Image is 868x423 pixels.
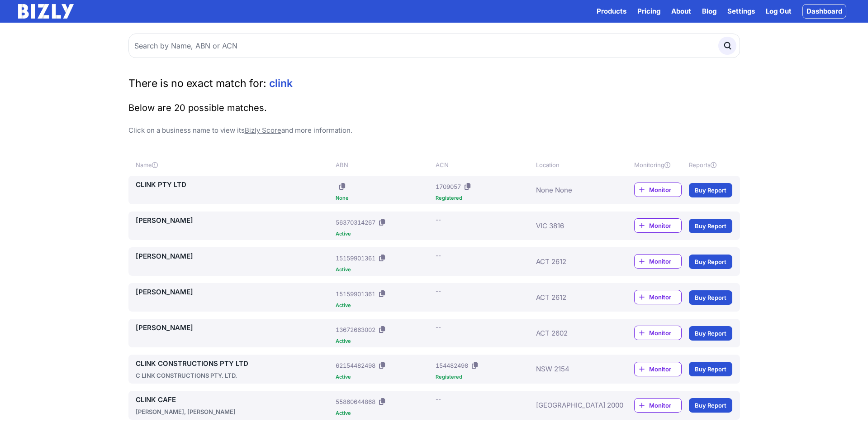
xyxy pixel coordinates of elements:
[436,251,441,260] div: --
[136,371,332,380] div: C LINK CONSTRUCTIONS PTY. LTD.
[436,375,532,380] div: Registered
[536,251,607,272] div: ACT 2612
[536,358,607,380] div: NSW 2154
[336,196,432,201] div: None
[128,77,266,90] span: There is no exact match for:
[634,218,682,233] a: Monitor
[336,218,375,227] div: 56370314267
[689,160,732,169] div: Reports
[649,401,681,410] span: Monitor
[802,4,846,19] a: Dashboard
[536,215,607,236] div: VIC 3816
[136,394,332,405] a: CLINK CAFE
[634,183,682,197] a: Monitor
[136,358,332,369] a: CLINK CONSTRUCTIONS PTY LTD
[136,287,332,298] a: [PERSON_NAME]
[689,290,732,305] a: Buy Report
[634,290,682,304] a: Monitor
[128,102,267,113] span: Below are 20 possible matches.
[637,6,660,17] a: Pricing
[436,160,532,169] div: ACN
[689,255,732,269] a: Buy Report
[436,322,441,332] div: --
[689,219,732,233] a: Buy Report
[536,179,607,201] div: None None
[536,322,607,344] div: ACT 2602
[269,77,293,90] span: clink
[436,182,461,191] div: 1709057
[436,361,468,370] div: 154482498
[671,6,691,17] a: About
[336,160,432,169] div: ABN
[536,287,607,308] div: ACT 2612
[245,126,281,135] a: Bizly Score
[634,398,682,413] a: Monitor
[649,293,681,302] span: Monitor
[136,322,332,333] a: [PERSON_NAME]
[136,215,332,226] a: [PERSON_NAME]
[634,362,682,376] a: Monitor
[727,6,755,17] a: Settings
[536,394,607,416] div: [GEOGRAPHIC_DATA] 2000
[128,34,740,58] input: Search by Name, ABN or ACN
[634,254,682,269] a: Monitor
[649,257,681,266] span: Monitor
[634,326,682,340] a: Monitor
[336,397,375,406] div: 55860644868
[649,185,681,194] span: Monitor
[689,326,732,341] a: Buy Report
[702,6,716,17] a: Blog
[336,289,375,298] div: 15159901361
[649,365,681,374] span: Monitor
[689,362,732,376] a: Buy Report
[136,160,332,169] div: Name
[336,339,432,344] div: Active
[128,125,740,136] p: Click on a business name to view its and more information.
[336,254,375,263] div: 15159901361
[136,251,332,262] a: [PERSON_NAME]
[336,267,432,272] div: Active
[634,160,682,169] div: Monitoring
[689,398,732,413] a: Buy Report
[766,6,792,17] a: Log Out
[436,196,532,201] div: Registered
[136,179,332,190] a: CLINK PTY LTD
[336,411,432,416] div: Active
[336,303,432,308] div: Active
[136,407,332,416] div: [PERSON_NAME], [PERSON_NAME]
[649,221,681,230] span: Monitor
[649,328,681,337] span: Monitor
[689,183,732,197] a: Buy Report
[336,361,375,370] div: 62154482498
[436,394,441,404] div: --
[336,375,432,380] div: Active
[436,287,441,296] div: --
[336,231,432,236] div: Active
[336,325,375,334] div: 13672663002
[597,6,626,17] button: Products
[436,215,441,224] div: --
[536,160,607,169] div: Location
